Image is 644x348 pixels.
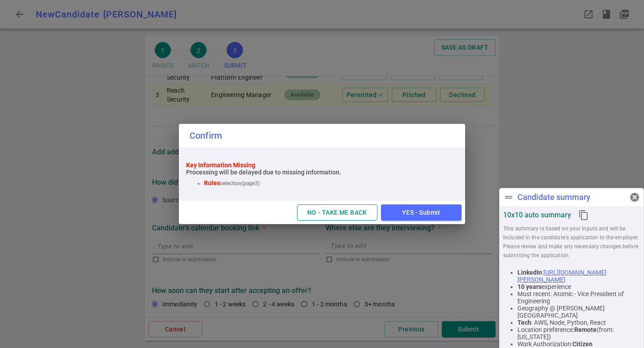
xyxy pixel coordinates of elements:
[381,204,462,221] button: YES - Submit
[204,179,260,187] li: selection
[179,124,465,147] h2: Confirm
[186,161,255,169] strong: Key Information Missing
[297,204,377,221] button: NO - TAKE ME BACK
[204,179,220,187] strong: Roles
[186,169,341,176] div: Processing will be delayed due to missing information.
[241,180,260,187] span: (page 3 )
